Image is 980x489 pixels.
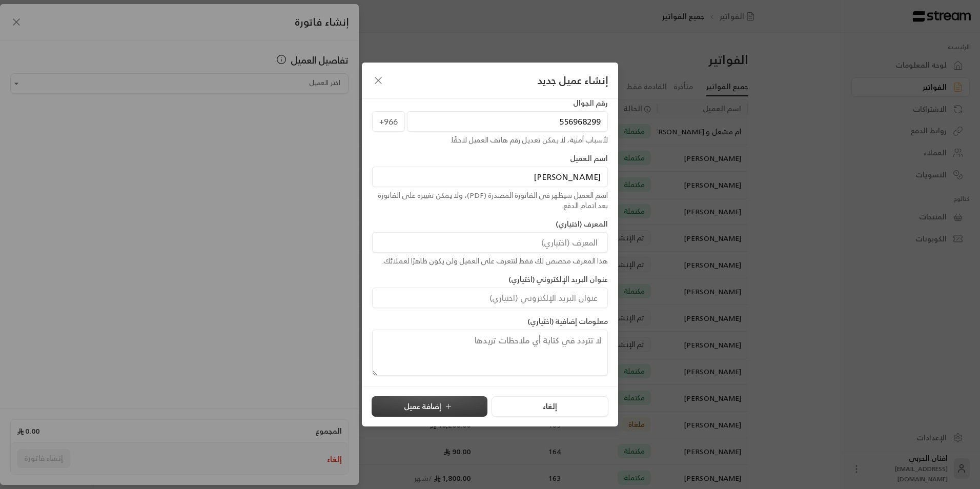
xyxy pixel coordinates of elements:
div: هذا المعرف مخصص لك فقط لتتعرف على العميل ولن يكون ظاهرًا لعملائك. [372,256,608,266]
span: إنشاء عميل جديد [537,73,608,88]
input: عنوان البريد الإلكتروني (اختياري) [372,288,608,308]
label: المعرف (اختياري) [556,219,608,229]
label: معلومات إضافية (اختياري) [527,316,608,327]
input: رقم الجوال [407,111,608,132]
input: اسم العميل [372,167,608,187]
label: رقم الجوال [573,98,608,108]
label: عنوان البريد الإلكتروني (اختياري) [508,274,608,284]
span: +966 [372,111,405,132]
div: لأسباب أمنية، لا يمكن تعديل رقم هاتف العميل لاحقًا. [372,135,608,145]
button: إضافة عميل [372,396,487,417]
label: اسم العميل [570,153,608,164]
div: اسم العميل سيظهر في الفاتورة المصدرة (PDF)، ولا يمكن تغييره على الفاتورة بعد اتمام الدفع. [372,190,608,211]
input: المعرف (اختياري) [372,232,608,253]
button: إلغاء [492,396,608,417]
